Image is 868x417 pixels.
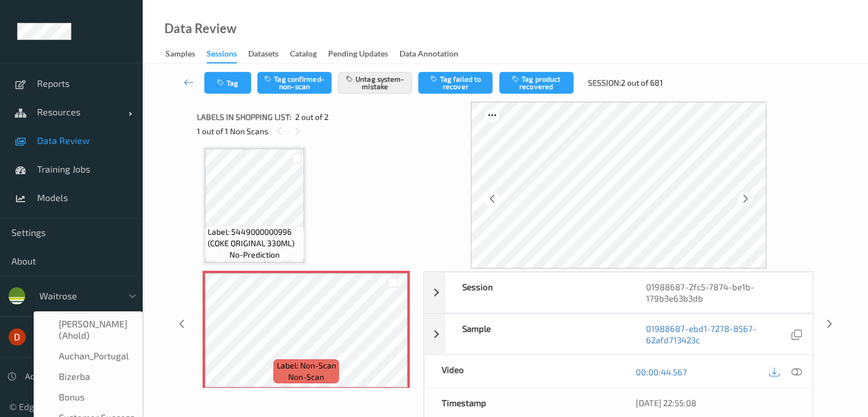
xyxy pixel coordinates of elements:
div: Session01988687-2fc5-7874-be1b-179b3e63b3db [424,272,813,313]
div: Pending Updates [328,48,388,62]
span: non-scan [288,371,324,383]
span: Labels in shopping list: [197,111,291,123]
button: Tag failed to recover [418,72,492,94]
span: Session: [588,77,621,89]
span: no-prediction [229,249,280,260]
div: Datasets [248,48,278,62]
span: 2 out of 2 [295,111,329,123]
a: 00:00:44.567 [636,366,687,378]
div: Sessions [207,48,237,63]
div: 1 out of 1 Non Scans [197,124,415,138]
div: Sample01988687-ebd1-7278-8567-62afd713423c [424,314,813,355]
span: Label: 5449000000996 (COKE ORIGINAL 330ML) [208,226,301,249]
div: 01988687-2fc5-7874-be1b-179b3e63b3db [629,272,813,312]
a: Data Annotation [399,46,470,62]
a: Datasets [248,46,290,62]
span: 2 out of 681 [621,77,663,89]
div: Sample [445,314,629,354]
div: Video [425,355,619,388]
a: Samples [165,46,207,62]
div: Samples [165,48,195,62]
div: Catalog [290,48,317,62]
div: Timestamp [425,388,619,417]
button: Untag system-mistake [338,72,412,94]
button: Tag confirmed-non-scan [257,72,332,94]
button: Tag product recovered [499,72,574,94]
a: 01988687-ebd1-7278-8567-62afd713423c [646,323,789,346]
a: Pending Updates [328,46,399,62]
a: Catalog [290,46,328,62]
div: Data Annotation [399,48,458,62]
div: Data Review [164,23,236,34]
button: Tag [204,72,251,94]
span: Label: Non-Scan [277,360,336,371]
div: Session [445,272,629,312]
div: [DATE] 22:55:08 [636,397,796,408]
a: Sessions [207,46,248,63]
